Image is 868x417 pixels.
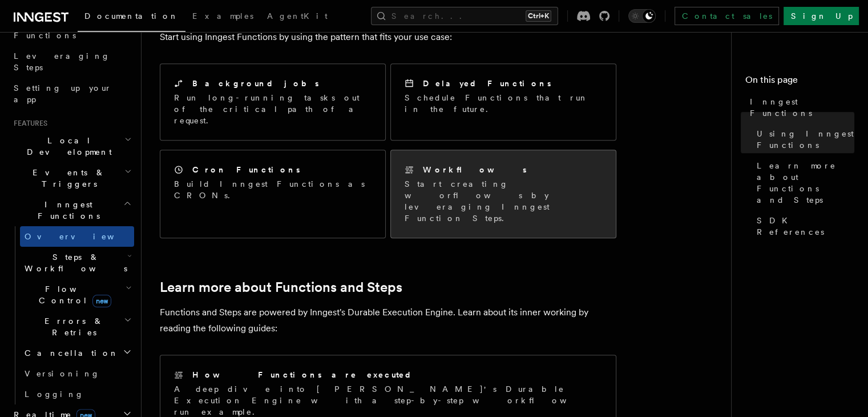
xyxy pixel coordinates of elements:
[9,194,134,226] button: Inngest Functions
[752,210,854,242] a: SDK References
[9,78,134,110] a: Setting up your app
[14,83,112,104] span: Setting up your app
[192,11,253,21] span: Examples
[20,283,126,306] span: Flow Control
[14,51,110,72] span: Leveraging Steps
[675,7,779,25] a: Contact sales
[390,63,616,141] a: Delayed FunctionsSchedule Functions that run in the future.
[160,304,616,336] p: Functions and Steps are powered by Inngest's Durable Execution Engine. Learn about its inner work...
[25,232,142,241] span: Overview
[9,167,124,190] span: Events & Triggers
[628,9,656,23] button: Toggle dark mode
[371,7,558,25] button: Search...Ctrl+K
[20,226,134,247] a: Overview
[745,73,854,91] h4: On this page
[192,78,319,89] h2: Background jobs
[757,215,854,238] span: SDK References
[9,199,123,222] span: Inngest Functions
[84,11,179,21] span: Documentation
[745,91,854,123] a: Inngest Functions
[25,390,84,399] span: Logging
[526,10,551,22] kbd: Ctrl+K
[20,384,134,404] a: Logging
[423,78,551,89] h2: Delayed Functions
[174,178,372,201] p: Build Inngest Functions as CRONs.
[25,369,100,378] span: Versioning
[92,295,111,307] span: new
[20,363,134,384] a: Versioning
[423,164,527,175] h2: Workflows
[752,155,854,210] a: Learn more about Functions and Steps
[78,3,185,32] a: Documentation
[185,3,260,31] a: Examples
[752,123,854,155] a: Using Inngest Functions
[9,226,134,404] div: Inngest Functions
[20,311,134,343] button: Errors & Retries
[260,3,334,31] a: AgentKit
[9,162,134,194] button: Events & Triggers
[192,164,300,175] h2: Cron Functions
[267,11,328,21] span: AgentKit
[9,46,134,78] a: Leveraging Steps
[20,251,127,274] span: Steps & Workflows
[9,119,47,128] span: Features
[20,279,134,311] button: Flow Controlnew
[20,343,134,363] button: Cancellation
[160,63,386,141] a: Background jobsRun long-running tasks out of the critical path of a request.
[192,369,413,380] h2: How Functions are executed
[20,347,119,359] span: Cancellation
[160,29,616,45] p: Start using Inngest Functions by using the pattern that fits your use case:
[405,92,602,115] p: Schedule Functions that run in the future.
[757,160,854,206] span: Learn more about Functions and Steps
[174,92,372,126] p: Run long-running tasks out of the critical path of a request.
[784,7,859,25] a: Sign Up
[757,128,854,151] span: Using Inngest Functions
[9,130,134,162] button: Local Development
[20,315,124,338] span: Errors & Retries
[160,279,402,295] a: Learn more about Functions and Steps
[9,135,124,158] span: Local Development
[390,150,616,238] a: WorkflowsStart creating worflows by leveraging Inngest Function Steps.
[160,150,386,238] a: Cron FunctionsBuild Inngest Functions as CRONs.
[750,96,854,119] span: Inngest Functions
[405,178,602,224] p: Start creating worflows by leveraging Inngest Function Steps.
[20,247,134,279] button: Steps & Workflows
